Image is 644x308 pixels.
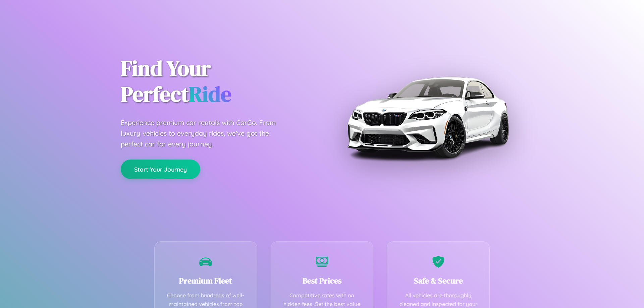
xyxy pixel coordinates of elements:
[121,56,312,107] h1: Find Your Perfect
[281,275,363,286] h3: Best Prices
[121,117,288,149] p: Experience premium car rentals with CarGo. From luxury vehicles to everyday rides, we've got the ...
[397,275,479,286] h3: Safe & Secure
[121,160,200,179] button: Start Your Journey
[165,275,247,286] h3: Premium Fleet
[344,34,512,201] img: Premium BMW car rental vehicle
[189,79,231,109] span: Ride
